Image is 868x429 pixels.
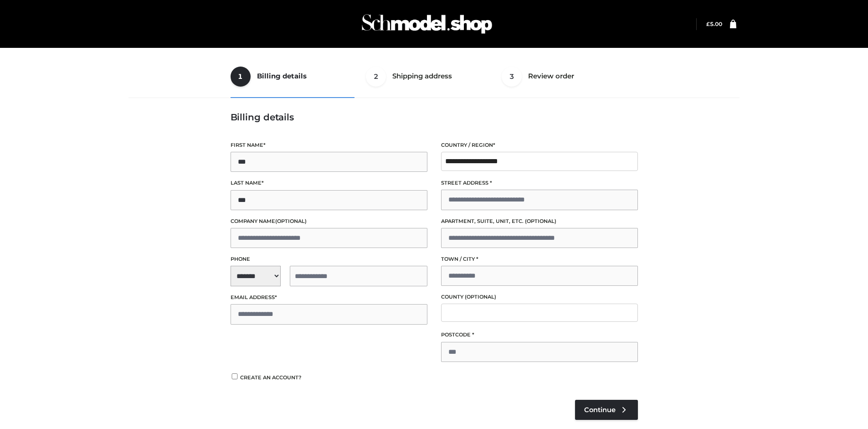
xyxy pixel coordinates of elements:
[231,217,427,226] label: Company name
[231,293,427,302] label: Email address
[525,218,556,224] span: (optional)
[231,112,638,123] h3: Billing details
[275,218,307,224] span: (optional)
[441,255,638,264] label: Town / City
[584,406,616,414] span: Continue
[441,293,638,301] label: County
[231,255,427,264] label: Phone
[441,179,638,187] label: Street address
[359,6,495,42] img: Schmodel Admin 964
[231,141,427,150] label: First name
[231,373,239,379] input: Create an account?
[706,21,722,27] bdi: 5.00
[706,21,710,27] span: £
[231,179,427,187] label: Last name
[441,217,638,226] label: Apartment, suite, unit, etc.
[441,141,638,150] label: Country / Region
[706,21,722,27] a: £5.00
[441,331,638,339] label: Postcode
[240,374,302,381] span: Create an account?
[465,294,496,300] span: (optional)
[575,400,638,420] a: Continue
